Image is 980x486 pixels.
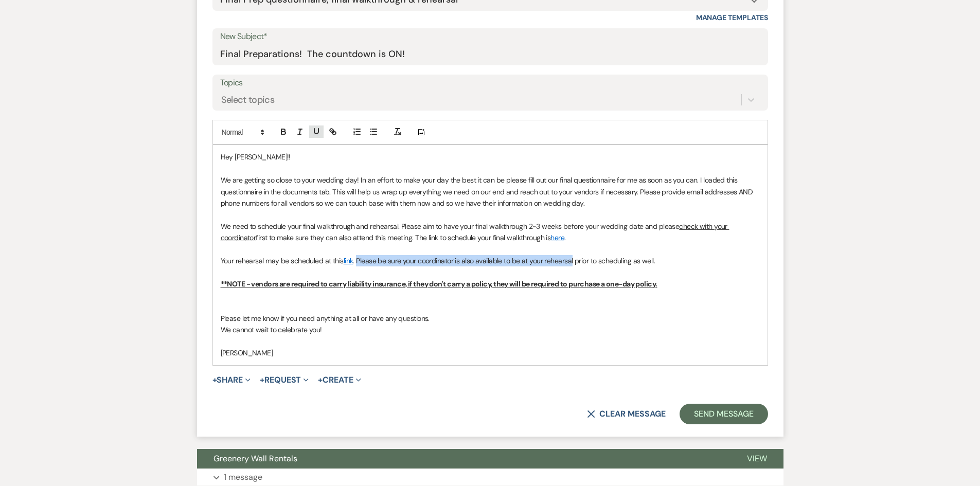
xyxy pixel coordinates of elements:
p: We need to schedule your final walkthrough and rehearsal. Please aim to have your final walkthrou... [221,221,760,244]
a: Manage Templates [696,13,768,22]
span: Greenery Wall Rentals [213,453,297,464]
label: Topics [220,76,760,91]
div: Select topics [221,93,275,107]
p: 1 message [224,471,262,484]
u: **NOTE - vendors are required to carry liability insurance, if they don't carry a policy, they wi... [221,279,657,289]
button: Create [318,376,361,384]
p: Please let me know if you need anything at all or have any questions. [221,313,760,324]
span: + [212,376,217,384]
p: We cannot wait to celebrate you! [221,324,760,335]
button: Clear message [587,410,665,418]
button: 1 message [197,469,783,486]
button: Greenery Wall Rentals [197,449,730,469]
span: + [318,376,323,384]
p: Hey [PERSON_NAME]!! [221,151,760,163]
p: We are getting so close to your wedding day! In an effort to make your day the best it can be ple... [221,174,760,209]
p: Your rehearsal may be scheduled at this . Please be sure your coordinator is also available to be... [221,255,760,266]
label: New Subject* [220,29,760,44]
p: [PERSON_NAME] [221,347,760,358]
button: Share [212,376,251,384]
span: View [747,453,767,464]
span: + [260,376,264,384]
button: View [730,449,783,469]
button: Send Message [680,404,768,424]
button: Request [260,376,309,384]
a: link [344,256,353,265]
a: here [550,233,564,242]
